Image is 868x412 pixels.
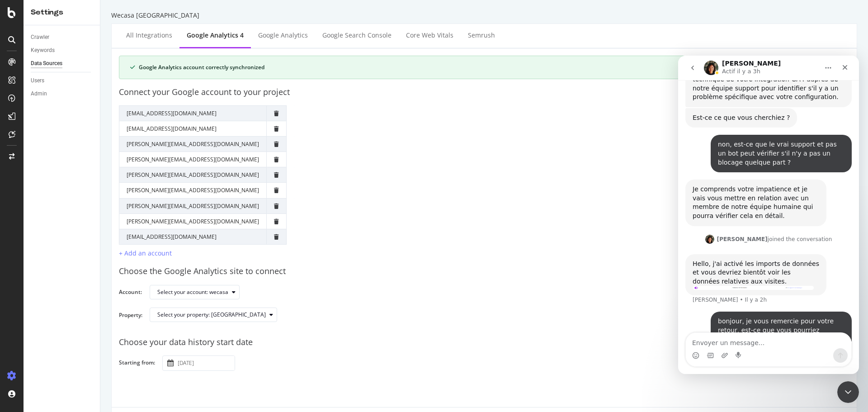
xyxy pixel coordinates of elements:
[119,336,849,348] div: Choose your data history start date
[157,312,266,317] div: Select your property: [GEOGRAPHIC_DATA]
[31,76,44,85] div: Users
[31,7,93,18] div: Settings
[119,183,267,198] td: [PERSON_NAME][EMAIL_ADDRESS][DOMAIN_NAME]
[274,188,279,193] div: trash
[111,11,857,20] div: Wecasa [GEOGRAPHIC_DATA]
[31,76,94,85] a: Users
[119,198,267,213] td: [PERSON_NAME][EMAIL_ADDRESS][DOMAIN_NAME]
[119,213,267,229] td: [PERSON_NAME][EMAIL_ADDRESS][DOMAIN_NAME]
[837,381,859,403] iframe: Intercom live chat
[31,89,94,99] a: Admin
[31,46,55,55] div: Keywords
[119,248,172,258] button: + Add an account
[119,311,142,327] label: Property:
[468,31,495,40] div: Semrush
[119,265,849,277] div: Choose the Google Analytics site to connect
[119,136,267,152] td: [PERSON_NAME][EMAIL_ADDRESS][DOMAIN_NAME]
[274,219,279,224] div: trash
[119,359,155,369] label: Starting from:
[176,356,235,370] input: Select a date
[274,111,279,116] div: trash
[157,289,228,295] div: Select your account: wecasa
[31,33,94,42] a: Crawler
[31,59,62,68] div: Data Sources
[119,229,267,244] td: [EMAIL_ADDRESS][DOMAIN_NAME]
[119,249,172,257] div: + Add an account
[274,204,279,209] div: trash
[274,142,279,147] div: trash
[274,126,279,132] div: trash
[322,31,392,40] div: Google Search Console
[119,288,142,298] label: Account:
[119,86,849,98] div: Connect your Google account to your project
[119,105,267,121] td: [EMAIL_ADDRESS][DOMAIN_NAME]
[139,63,838,71] div: Google Analytics account correctly synchronized
[274,234,279,240] div: trash
[119,121,267,136] td: [EMAIL_ADDRESS][DOMAIN_NAME]
[406,31,453,40] div: Core Web Vitals
[150,285,240,299] button: Select your account: wecasa
[258,31,308,40] div: Google Analytics
[31,33,49,42] div: Crawler
[31,89,47,99] div: Admin
[187,31,244,40] div: Google Analytics 4
[150,308,277,322] button: Select your property: [GEOGRAPHIC_DATA]
[31,46,94,55] a: Keywords
[274,172,279,178] div: trash
[119,152,267,167] td: [PERSON_NAME][EMAIL_ADDRESS][DOMAIN_NAME]
[31,59,94,68] a: Data Sources
[126,31,172,40] div: All integrations
[119,167,267,183] td: [PERSON_NAME][EMAIL_ADDRESS][DOMAIN_NAME]
[119,56,849,79] div: success banner
[678,56,859,374] iframe: Intercom live chat
[274,157,279,162] div: trash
